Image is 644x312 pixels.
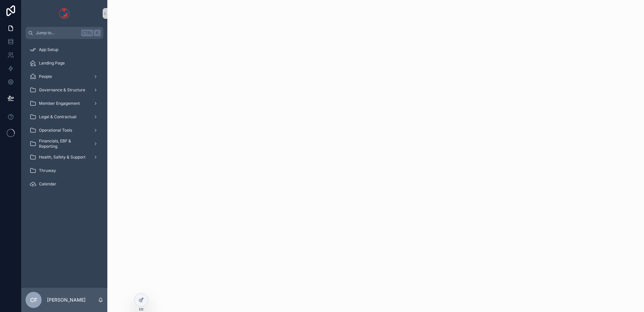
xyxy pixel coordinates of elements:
[25,84,103,96] a: Governance & Structure
[39,114,76,120] span: Legal & Contractual
[25,178,103,190] a: Calendar
[25,124,103,136] a: Operational Tools
[81,30,93,36] span: Ctrl
[39,138,88,149] span: Financials, EBF & Reporting
[39,101,80,106] span: Member Engagement
[39,154,86,160] span: Health, Safety & Support
[30,296,37,304] span: CF
[25,44,103,56] a: App Setup
[25,138,103,150] a: Financials, EBF & Reporting
[25,97,103,109] a: Member Engagement
[25,27,103,39] button: Jump to...CtrlK
[39,128,72,133] span: Operational Tools
[36,30,78,36] span: Jump to...
[39,87,85,93] span: Governance & Structure
[39,74,52,79] span: People
[39,181,56,187] span: Calendar
[39,47,58,52] span: App Setup
[25,165,103,177] a: Thruway
[95,30,100,36] span: K
[39,168,56,173] span: Thruway
[25,57,103,69] a: Landing Page
[59,8,70,19] img: App logo
[47,297,86,303] p: [PERSON_NAME]
[25,151,103,163] a: Health, Safety & Support
[25,71,103,83] a: People
[21,39,107,199] div: scrollable content
[25,111,103,123] a: Legal & Contractual
[39,60,65,66] span: Landing Page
